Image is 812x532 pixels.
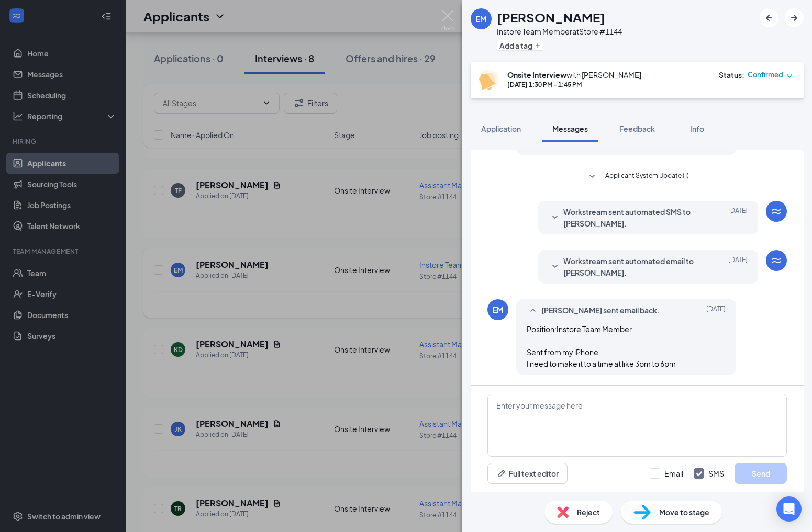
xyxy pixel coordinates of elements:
span: Info [690,124,704,133]
svg: ArrowLeftNew [763,12,775,24]
span: Workstream sent automated email to [PERSON_NAME]. [563,255,700,278]
span: Confirmed [748,70,783,80]
span: [DATE] [728,255,748,278]
button: Full text editorPen [487,463,568,484]
div: EM [493,304,503,315]
span: Feedback [619,124,655,133]
div: [DATE] 1:30 PM - 1:45 PM [507,80,641,89]
span: [DATE] [706,304,726,317]
svg: Pen [496,468,507,479]
span: down [786,72,793,80]
svg: SmallChevronDown [586,171,598,183]
button: ArrowRight [785,8,804,27]
h1: [PERSON_NAME] [497,8,605,26]
svg: ArrowRight [788,12,800,24]
button: ArrowLeftNew [760,8,778,27]
div: EM [476,14,486,24]
svg: Plus [535,42,541,49]
div: Instore Team Member at Store #1144 [497,26,622,37]
span: Position:Instore Team Member Sent from my iPhone I need to make it to a time at like 3pm to 6pm [527,324,676,368]
svg: SmallChevronDown [549,261,561,273]
b: Onsite Interview [507,70,566,80]
div: with [PERSON_NAME] [507,70,641,80]
div: Status : [719,70,744,80]
svg: WorkstreamLogo [770,205,783,218]
span: [PERSON_NAME] sent email back. [541,304,660,317]
svg: SmallChevronUp [527,304,539,317]
span: [DATE] [728,206,748,229]
button: Send [735,463,787,484]
button: PlusAdd a tag [497,40,543,51]
button: SmallChevronDownApplicant System Update (1) [586,171,689,183]
div: Open Intercom Messenger [776,496,802,522]
span: Application [481,124,521,133]
svg: SmallChevronDown [549,211,561,224]
span: Applicant System Update (1) [605,171,689,183]
span: Reject [577,506,600,518]
span: Move to stage [659,506,709,518]
svg: WorkstreamLogo [770,254,783,267]
span: Messages [552,124,588,133]
span: Workstream sent automated SMS to [PERSON_NAME]. [563,206,700,229]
